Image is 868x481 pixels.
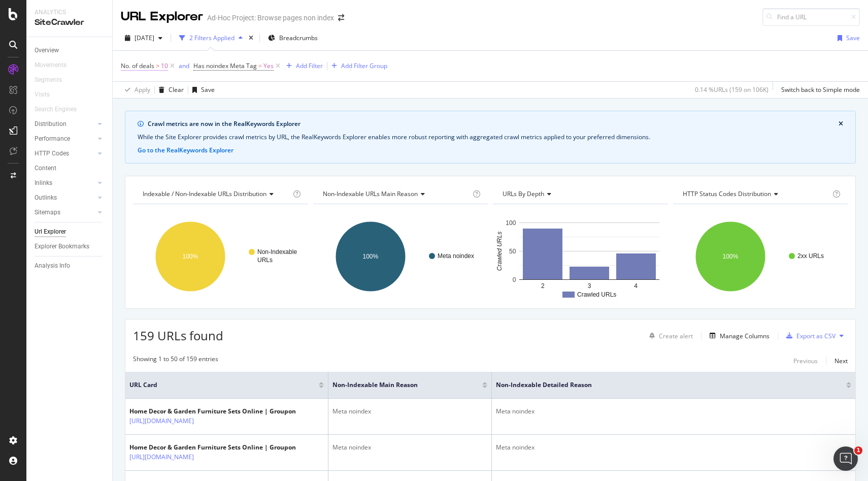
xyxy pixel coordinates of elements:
span: Non-Indexable URLs Main Reason [323,189,418,198]
div: Meta noindex [496,443,851,452]
a: Segments [35,75,72,85]
a: Sitemaps [35,207,95,218]
div: URL Explorer [121,8,203,25]
a: [URL][DOMAIN_NAME] [129,416,194,426]
text: 3 [588,282,591,290]
div: Visits [35,89,50,100]
button: Clear [155,82,184,98]
div: Home Decor & Garden Furniture Sets Online | Groupon [129,443,296,452]
button: Previous [793,355,818,367]
div: Meta noindex [496,407,851,416]
h4: Indexable / Non-Indexable URLs Distribution [141,186,291,202]
text: 4 [634,282,638,290]
div: Analysis Info [35,261,70,271]
div: Analytics [35,8,104,17]
text: 0 [513,276,516,283]
div: Apply [135,85,150,94]
a: Outlinks [35,193,95,203]
div: Previous [793,357,818,365]
span: Non-Indexable Main Reason [332,380,467,390]
div: Outlinks [35,193,57,203]
div: Url Explorer [35,227,66,237]
input: Find a URL [762,8,860,26]
a: Explorer Bookmarks [35,241,105,252]
a: Content [35,163,105,174]
button: Breadcrumbs [264,30,322,46]
div: info banner [125,111,856,164]
div: Manage Columns [720,332,770,340]
div: Showing 1 to 50 of 159 entries [133,355,218,367]
span: URL Card [129,380,316,390]
div: Search Engines [35,104,77,115]
button: Switch back to Simple mode [777,82,860,98]
text: 100% [362,253,378,260]
button: 2 Filters Applied [175,30,247,46]
span: Indexable / Non-Indexable URLs distribution [143,189,266,198]
div: A chart. [313,212,488,301]
div: Save [201,85,215,94]
div: Performance [35,134,70,144]
a: Search Engines [35,104,87,115]
text: 50 [509,248,516,255]
button: Save [188,82,215,98]
span: 10 [161,59,168,73]
text: 100% [183,253,198,260]
div: times [247,33,255,43]
text: URLs [257,256,273,264]
a: Movements [35,60,77,71]
span: 2025 Oct. 7th [135,34,154,42]
button: close banner [836,117,846,131]
div: Ad-Hoc Project: Browse pages non index [207,13,334,23]
span: Non-Indexable Detailed Reason [496,380,831,390]
div: Clear [169,85,184,94]
text: 100 [506,219,516,227]
button: Go to the RealKeywords Explorer [138,146,233,155]
div: Add Filter [296,61,323,70]
a: Analysis Info [35,261,105,271]
button: Create alert [645,328,693,344]
div: Sitemaps [35,207,60,218]
span: > [156,61,159,70]
svg: A chart. [673,212,848,301]
a: HTTP Codes [35,148,95,159]
div: Meta noindex [332,443,487,452]
span: = [258,61,262,70]
a: Visits [35,89,60,100]
button: Save [833,30,860,46]
text: 2 [541,282,545,290]
div: Save [846,34,860,42]
text: 100% [722,253,738,260]
div: Export as CSV [796,332,836,340]
span: No. of deals [121,61,154,70]
span: URLs by Depth [503,189,544,198]
div: SiteCrawler [35,17,104,28]
a: Url Explorer [35,227,105,237]
div: Movements [35,60,66,71]
svg: A chart. [133,212,308,301]
div: While the Site Explorer provides crawl metrics by URL, the RealKeywords Explorer enables more rob... [138,133,843,142]
text: Meta noindex [438,252,474,260]
button: Add Filter Group [327,60,387,72]
button: Apply [121,82,150,98]
button: Manage Columns [706,330,770,342]
h4: Non-Indexable URLs Main Reason [321,186,471,202]
iframe: Intercom live chat [833,446,858,471]
text: Crawled URLs [577,291,616,298]
div: 0.14 % URLs ( 159 on 106K ) [695,85,769,94]
div: arrow-right-arrow-left [338,14,344,21]
div: Add Filter Group [341,61,387,70]
span: HTTP Status Codes Distribution [683,189,771,198]
span: Breadcrumbs [279,34,318,42]
div: and [179,61,189,70]
text: 2xx URLs [797,252,824,260]
a: Inlinks [35,178,95,188]
div: Crawl metrics are now in the RealKeywords Explorer [148,119,839,129]
div: Content [35,163,56,174]
a: Overview [35,45,105,56]
h4: URLs by Depth [500,186,659,202]
button: Add Filter [282,60,323,72]
button: and [179,61,189,71]
svg: A chart. [493,212,668,301]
